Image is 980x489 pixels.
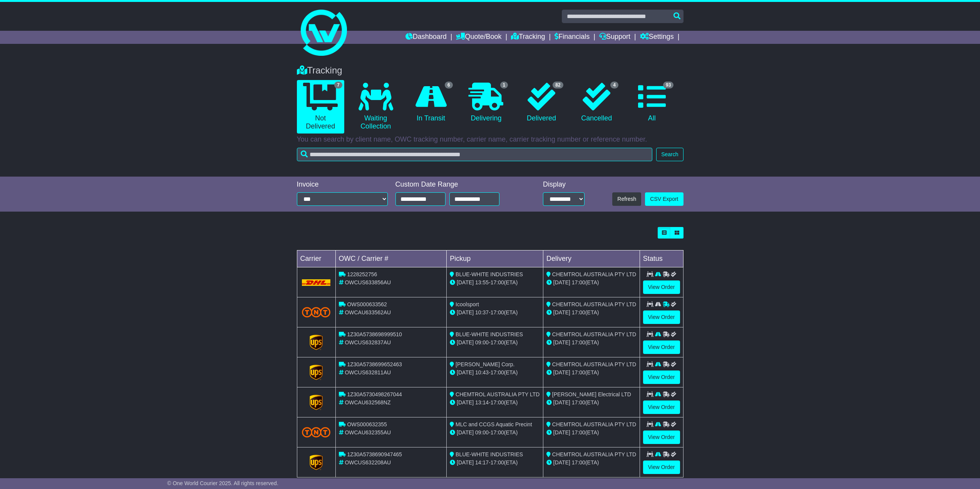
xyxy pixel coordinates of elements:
span: [DATE] [457,429,474,436]
img: GetCarrierServiceLogo [310,455,323,470]
span: OWS000633562 [347,301,387,307]
span: CHEMTROL AUSTRALIA PTY LTD [552,421,636,427]
img: GetCarrierServiceLogo [310,335,323,350]
span: OWCUS632811AU [345,369,391,376]
div: - (ETA) [450,429,540,437]
div: - (ETA) [450,369,540,377]
span: OWCUS632208AU [345,459,391,466]
span: OWCAU632568NZ [345,399,390,406]
span: [DATE] [457,339,474,345]
div: Custom Date Range [395,180,519,189]
td: Delivery [543,250,640,267]
span: [DATE] [553,339,570,345]
span: [DATE] [553,459,570,466]
td: OWC / Carrier # [335,250,447,267]
a: 7 Not Delivered [297,80,344,134]
span: MLC and CCGS Aquatic Precint [456,421,532,427]
a: 4 Cancelled [573,80,620,125]
span: 1Z30A5738698999510 [347,331,402,337]
img: GetCarrierServiceLogo [310,395,323,410]
span: OWCUS633856AU [345,279,391,285]
img: TNT_Domestic.png [302,427,331,437]
span: 13:55 [475,279,489,285]
button: Search [656,148,683,161]
div: Tracking [293,65,687,76]
span: 17:00 [491,459,504,466]
span: 09:00 [475,339,489,345]
span: [DATE] [457,309,474,315]
a: Waiting Collection [352,80,399,134]
span: 17:00 [491,429,504,436]
td: Status [640,250,683,267]
span: [DATE] [457,459,474,466]
span: 1Z30A5738699652463 [347,361,402,367]
span: OWCAU633562AU [345,309,391,315]
div: (ETA) [546,399,637,407]
span: [DATE] [457,369,474,376]
span: 82 [553,82,563,88]
div: (ETA) [546,369,637,377]
div: (ETA) [546,429,637,437]
a: View Order [643,461,680,474]
p: You can search by client name, OWC tracking number, carrier name, carrier tracking number or refe... [297,135,683,144]
a: Settings [640,31,674,44]
div: (ETA) [546,279,637,287]
a: 1 Delivering [462,80,510,125]
span: CHEMTROL AUSTRALIA PTY LTD [552,331,636,337]
span: 1228252756 [347,271,377,277]
div: (ETA) [546,339,637,347]
a: CSV Export [645,192,683,206]
a: Support [599,31,630,44]
span: 17:00 [572,279,585,285]
a: View Order [643,371,680,384]
span: BLUE-WHITE INDUSTRIES [456,331,523,337]
span: 1 [500,82,508,88]
span: [DATE] [457,279,474,285]
a: 93 All [628,80,675,125]
span: 93 [663,82,673,88]
span: BLUE-WHITE INDUSTRIES [456,271,523,277]
div: - (ETA) [450,279,540,287]
a: Quote/Book [456,31,501,44]
td: Carrier [297,250,335,267]
span: 7 [334,82,342,88]
span: [DATE] [457,399,474,406]
div: - (ETA) [450,309,540,317]
span: 17:00 [572,309,585,315]
span: 17:00 [491,309,504,315]
a: View Order [643,310,680,324]
a: 6 In Transit [407,80,454,125]
div: (ETA) [546,459,637,467]
span: CHEMTROL AUSTRALIA PTY LTD [552,451,636,457]
span: OWS000632355 [347,421,387,427]
span: CHEMTROL AUSTRALIA PTY LTD [552,361,636,367]
a: View Order [643,340,680,354]
span: CHEMTROL AUSTRALIA PTY LTD [456,391,539,397]
div: - (ETA) [450,339,540,347]
img: GetCarrierServiceLogo [310,365,323,380]
span: BLUE-WHITE INDUSTRIES [456,451,523,457]
span: [DATE] [553,279,570,285]
td: Pickup [447,250,543,267]
button: Refresh [612,192,641,206]
span: 1Z30A5730498267044 [347,391,402,397]
span: OWCUS632837AU [345,339,391,345]
span: 4 [610,82,618,88]
img: TNT_Domestic.png [302,307,331,317]
span: [PERSON_NAME] Corp. [456,361,514,367]
div: (ETA) [546,309,637,317]
span: [DATE] [553,399,570,406]
span: 17:00 [572,369,585,376]
span: 14:17 [475,459,489,466]
span: 10:43 [475,369,489,376]
span: 10:37 [475,309,489,315]
span: 13:14 [475,399,489,406]
span: 17:00 [572,339,585,345]
span: 17:00 [491,369,504,376]
span: Icoolsport [456,301,479,307]
div: - (ETA) [450,459,540,467]
span: 17:00 [491,399,504,406]
span: 6 [445,82,453,88]
a: 82 Delivered [518,80,565,125]
span: 1Z30A5738690947465 [347,451,402,457]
